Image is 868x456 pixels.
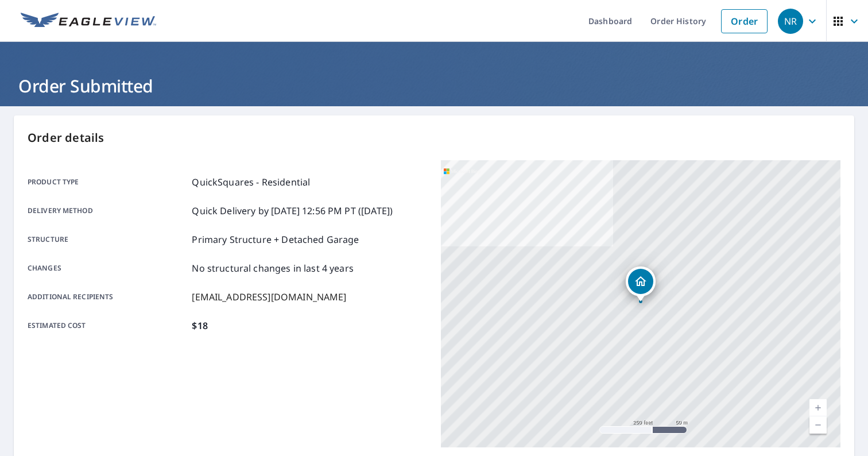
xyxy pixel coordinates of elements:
[21,13,156,30] img: EV Logo
[192,261,354,275] p: No structural changes in last 4 years
[721,9,768,33] a: Order
[809,416,827,434] a: Current Level 17, Zoom Out
[28,319,187,333] p: Estimated cost
[28,129,840,146] p: Order details
[192,204,393,218] p: Quick Delivery by [DATE] 12:56 PM PT ([DATE])
[28,261,187,275] p: Changes
[28,290,187,304] p: Additional recipients
[626,266,656,302] div: Dropped pin, building 1, Residential property, 3956 44th Ave S Minneapolis, MN 55406
[778,9,803,34] div: NR
[809,399,827,416] a: Current Level 17, Zoom In
[192,319,207,333] p: $18
[28,175,187,189] p: Product type
[192,290,346,304] p: [EMAIL_ADDRESS][DOMAIN_NAME]
[192,175,310,189] p: QuickSquares - Residential
[28,233,187,246] p: Structure
[14,74,854,98] h1: Order Submitted
[28,204,187,218] p: Delivery method
[192,233,359,246] p: Primary Structure + Detached Garage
